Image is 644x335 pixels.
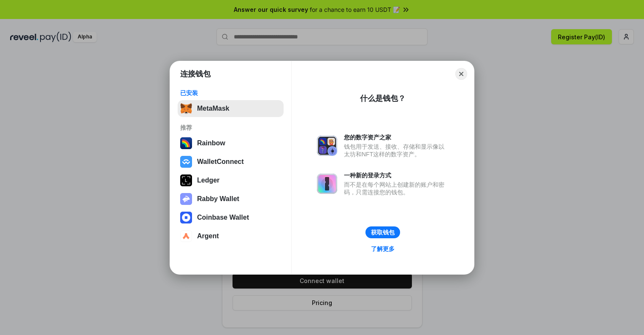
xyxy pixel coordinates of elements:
button: Argent [178,228,284,245]
div: Coinbase Wallet [197,214,249,221]
div: 推荐 [180,124,281,131]
h1: 连接钱包 [180,69,211,79]
div: MetaMask [197,105,229,112]
img: svg+xml,%3Csvg%20width%3D%2228%22%20height%3D%2228%22%20viewBox%3D%220%200%2028%2028%22%20fill%3D... [180,156,192,168]
div: 什么是钱包？ [360,93,406,103]
img: svg+xml,%3Csvg%20width%3D%22120%22%20height%3D%22120%22%20viewBox%3D%220%200%20120%20120%22%20fil... [180,137,192,149]
div: 您的数字资产之家 [344,133,449,141]
div: Rainbow [197,139,225,147]
div: Argent [197,232,219,240]
img: svg+xml,%3Csvg%20xmlns%3D%22http%3A%2F%2Fwww.w3.org%2F2000%2Fsvg%22%20fill%3D%22none%22%20viewBox... [317,136,337,156]
img: svg+xml,%3Csvg%20width%3D%2228%22%20height%3D%2228%22%20viewBox%3D%220%200%2028%2028%22%20fill%3D... [180,230,192,242]
div: Rabby Wallet [197,195,239,203]
img: svg+xml,%3Csvg%20xmlns%3D%22http%3A%2F%2Fwww.w3.org%2F2000%2Fsvg%22%20fill%3D%22none%22%20viewBox... [317,174,337,194]
div: 而不是在每个网站上创建新的账户和密码，只需连接您的钱包。 [344,181,449,196]
a: 了解更多 [366,243,400,254]
button: Rabby Wallet [178,191,284,207]
div: WalletConnect [197,158,244,166]
button: Ledger [178,172,284,189]
div: 了解更多 [371,245,395,253]
button: Rainbow [178,135,284,152]
img: svg+xml,%3Csvg%20width%3D%2228%22%20height%3D%2228%22%20viewBox%3D%220%200%2028%2028%22%20fill%3D... [180,212,192,223]
div: 钱包用于发送、接收、存储和显示像以太坊和NFT这样的数字资产。 [344,143,449,158]
img: svg+xml,%3Csvg%20xmlns%3D%22http%3A%2F%2Fwww.w3.org%2F2000%2Fsvg%22%20fill%3D%22none%22%20viewBox... [180,193,192,205]
button: Coinbase Wallet [178,209,284,226]
img: svg+xml,%3Csvg%20xmlns%3D%22http%3A%2F%2Fwww.w3.org%2F2000%2Fsvg%22%20width%3D%2228%22%20height%3... [180,174,192,186]
button: Close [455,68,467,80]
button: 获取钱包 [365,226,400,238]
div: Ledger [197,177,219,184]
button: MetaMask [178,100,284,117]
div: 获取钱包 [371,229,395,236]
div: 一种新的登录方式 [344,172,449,179]
img: svg+xml,%3Csvg%20fill%3D%22none%22%20height%3D%2233%22%20viewBox%3D%220%200%2035%2033%22%20width%... [180,103,192,114]
div: 已安装 [180,89,281,97]
button: WalletConnect [178,153,284,170]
